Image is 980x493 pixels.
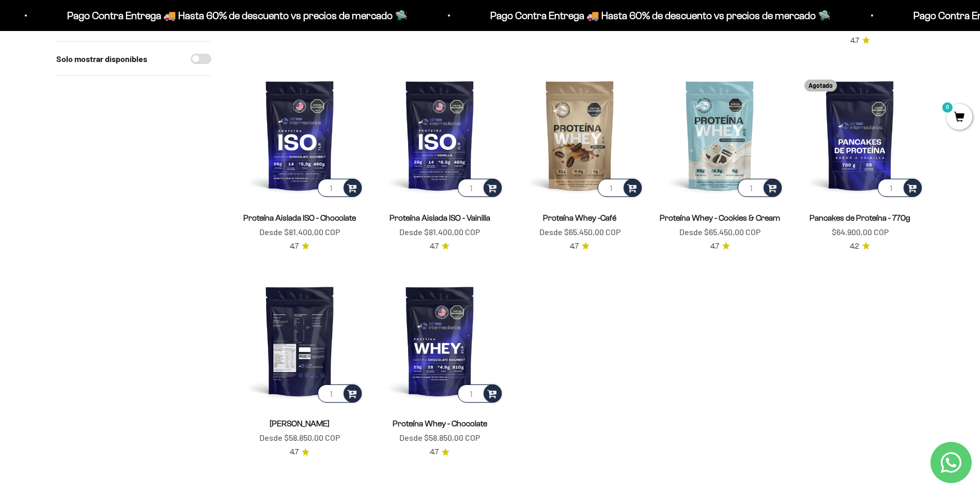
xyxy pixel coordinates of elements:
sale-price: Desde $58.850,00 COP [259,431,340,444]
a: 4.74.7 de 5.0 estrellas [430,446,449,458]
a: Proteína Aislada ISO - Chocolate [243,213,356,222]
a: 4.74.7 de 5.0 estrellas [290,241,309,252]
span: 4.7 [850,35,859,47]
label: Solo mostrar disponibles [56,52,147,66]
span: 4.7 [290,446,299,458]
p: Pago Contra Entrega 🚚 Hasta 60% de descuento vs precios de mercado 🛸 [65,7,405,24]
a: 4.74.7 de 5.0 estrellas [570,241,589,252]
img: Proteína Whey - Vainilla [236,277,364,405]
sale-price: Desde $65.450,00 COP [679,225,760,239]
sale-price: Desde $58.850,00 COP [399,431,480,444]
span: 4.7 [430,241,439,252]
a: Proteína Whey - Chocolate [393,419,487,428]
a: Proteína Aislada ISO - Vainilla [390,213,490,222]
a: [PERSON_NAME] [270,419,330,428]
mark: 0 [941,101,954,114]
sale-price: $64.900,00 COP [832,225,889,239]
a: 4.24.2 de 5.0 estrellas [850,241,870,252]
a: 4.74.7 de 5.0 estrellas [710,241,730,252]
sale-price: Desde $65.450,00 COP [539,225,620,239]
span: 4.7 [290,241,299,252]
span: 4.7 [710,241,719,252]
a: 4.74.7 de 5.0 estrellas [290,446,309,458]
span: 4.7 [430,446,439,458]
a: Proteína Whey -Café [543,213,616,222]
sale-price: Desde $81.400,00 COP [399,225,480,239]
span: 4.7 [570,241,579,252]
span: 4.2 [850,241,859,252]
a: Pancakes de Proteína - 770g [810,213,910,222]
a: 4.74.7 de 5.0 estrellas [430,241,449,252]
a: 0 [946,112,972,124]
sale-price: Desde $81.400,00 COP [259,225,340,239]
p: Pago Contra Entrega 🚚 Hasta 60% de descuento vs precios de mercado 🛸 [488,7,828,24]
a: 4.74.7 de 5.0 estrellas [850,35,870,47]
a: Proteína Whey - Cookies & Cream [660,213,780,222]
